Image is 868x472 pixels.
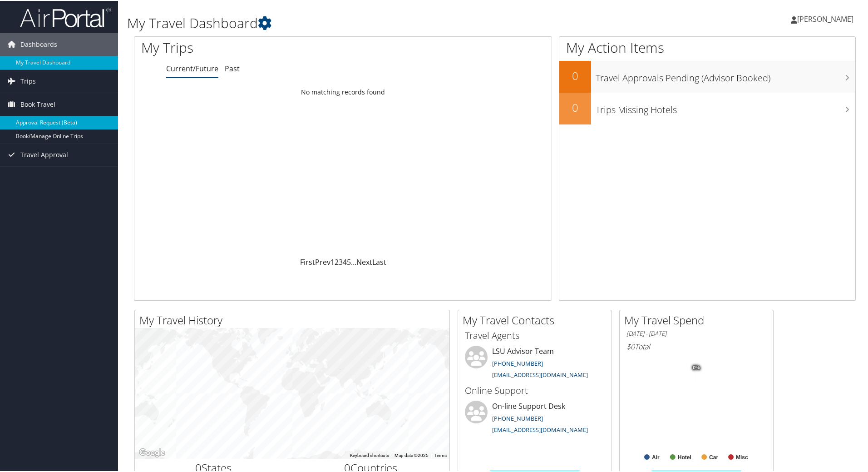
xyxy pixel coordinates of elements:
span: Dashboards [20,32,57,55]
a: Past [225,63,240,73]
span: Map data ©2025 [395,452,429,457]
span: Trips [20,69,36,92]
a: [PERSON_NAME] [791,5,863,32]
li: On-line Support Desk [460,400,609,437]
span: $0 [626,341,635,351]
li: LSU Advisor Team [460,345,609,382]
h1: My Trips [141,37,371,56]
a: Terms (opens in new tab) [434,452,447,457]
a: [EMAIL_ADDRESS][DOMAIN_NAME] [492,425,588,433]
text: Misc [736,453,748,460]
a: 2 [335,256,339,266]
h3: Online Support [465,383,605,396]
span: Book Travel [20,92,55,115]
h3: Travel Agents [465,328,605,341]
a: Prev [315,256,330,266]
a: [PHONE_NUMBER] [492,358,543,367]
a: Last [372,256,386,266]
button: Keyboard shortcuts [350,452,389,458]
text: Hotel [678,453,691,460]
text: Air [652,453,660,460]
span: [PERSON_NAME] [797,13,853,23]
a: 0Trips Missing Hotels [559,92,855,124]
h6: Total [626,341,766,351]
a: Next [356,256,372,266]
h2: My Travel Spend [624,312,773,327]
h2: 0 [559,99,591,114]
h3: Travel Approvals Pending (Advisor Booked) [596,66,855,84]
img: Google [137,446,167,458]
a: 5 [347,256,351,266]
h2: My Travel Contacts [463,312,612,327]
span: … [351,256,356,266]
a: 0Travel Approvals Pending (Advisor Booked) [559,60,855,92]
a: First [300,256,315,266]
span: Travel Approval [20,143,68,165]
tspan: 0% [693,364,700,370]
h1: My Action Items [559,37,855,56]
h3: Trips Missing Hotels [596,98,855,115]
a: [PHONE_NUMBER] [492,413,543,422]
a: Open this area in Google Maps (opens a new window) [137,446,167,458]
td: No matching records found [134,83,552,99]
a: Current/Future [166,63,218,73]
a: 3 [339,256,343,266]
img: airportal-logo.png [20,6,111,27]
h6: [DATE] - [DATE] [626,328,766,337]
a: 1 [330,256,335,266]
a: [EMAIL_ADDRESS][DOMAIN_NAME] [492,370,588,378]
a: 4 [343,256,347,266]
h2: 0 [559,67,591,83]
h1: My Travel Dashboard [127,13,617,32]
h2: My Travel History [139,312,449,327]
text: Car [709,453,718,460]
